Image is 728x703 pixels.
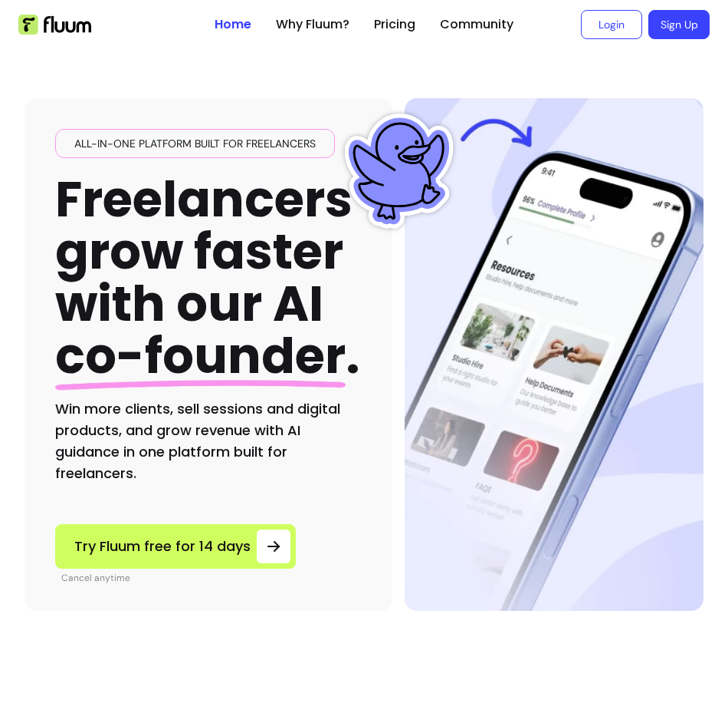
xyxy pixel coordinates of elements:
img: Fluum Duck sticker [342,114,457,229]
a: Login [581,10,642,39]
p: Cancel anytime [61,572,296,584]
span: co-founder [55,322,346,390]
span: All-in-one platform built for freelancers [68,136,322,151]
a: Pricing [374,15,415,34]
a: Home [215,15,251,34]
h1: Freelancers grow faster with our AI . [55,173,360,383]
img: Hero [405,98,703,611]
a: Why Fluum? [276,15,349,34]
a: Sign Up [648,10,710,39]
h2: Win more clients, sell sessions and digital products, and grow revenue with AI guidance in one pl... [55,398,362,484]
span: Try Fluum free for 14 days [74,536,251,557]
a: Community [440,15,513,34]
img: Fluum Logo [18,15,91,35]
a: Try Fluum free for 14 days [55,524,296,569]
